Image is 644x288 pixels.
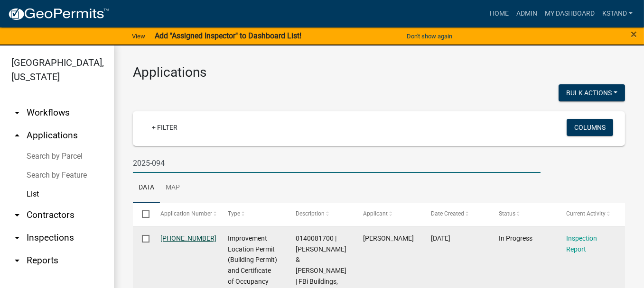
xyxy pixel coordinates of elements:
a: Home [486,5,513,23]
a: Admin [513,5,541,23]
i: arrow_drop_down [11,255,23,266]
input: Search for applications [133,153,541,173]
a: View [128,28,149,44]
span: Current Activity [567,210,606,217]
a: Inspection Report [567,234,597,253]
span: Type [228,210,240,217]
a: Map [160,173,186,203]
a: + Filter [144,119,185,136]
datatable-header-cell: Application Number [151,203,219,225]
span: Description [296,210,325,217]
h3: Applications [133,64,625,81]
span: Applicant [364,210,388,217]
datatable-header-cell: Select [133,203,151,225]
i: arrow_drop_down [11,232,23,243]
i: arrow_drop_up [11,130,23,141]
strong: Add "Assigned Inspector" to Dashboard List! [155,31,301,40]
button: Don't show again [403,28,456,44]
span: Improvement Location Permit (Building Permit) and Certificate of Occupancy [228,234,277,285]
i: arrow_drop_down [11,209,23,221]
span: Date Created [431,210,464,217]
a: Data [133,173,160,203]
button: Close [631,28,637,40]
span: Jenny Alter [364,234,414,242]
span: Status [499,210,515,217]
span: Application Number [160,210,212,217]
datatable-header-cell: Description [287,203,355,225]
span: In Progress [499,234,532,242]
datatable-header-cell: Applicant [354,203,422,225]
datatable-header-cell: Status [490,203,558,225]
button: Bulk Actions [559,84,625,101]
a: My Dashboard [541,5,598,23]
button: Columns [567,119,613,136]
datatable-header-cell: Date Created [422,203,490,225]
datatable-header-cell: Current Activity [557,203,625,225]
i: arrow_drop_down [11,107,23,118]
datatable-header-cell: Type [219,203,287,225]
span: 03/28/2025 [431,234,450,242]
span: × [631,27,637,41]
a: [PHONE_NUMBER] [160,234,216,242]
a: kstand [598,5,636,23]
